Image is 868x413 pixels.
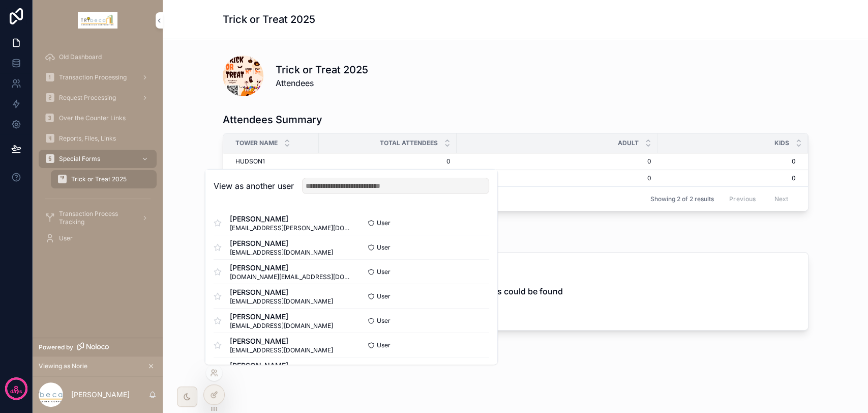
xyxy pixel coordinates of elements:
p: days [10,388,22,396]
span: User [377,267,391,276]
span: Powered by [39,343,73,351]
span: Kids [774,139,789,147]
span: Showing 2 of 2 results [650,195,714,203]
span: Transaction Process Tracking [59,210,133,226]
span: Adult [618,139,639,147]
span: Over the Counter Links [59,114,126,122]
span: Reports, Files, Links [59,134,116,143]
span: User [377,243,391,251]
span: [EMAIL_ADDRESS][DOMAIN_NAME] [230,248,333,256]
a: Transaction Processing [39,68,157,87]
a: Special Forms [39,150,157,168]
span: [DOMAIN_NAME][EMAIL_ADDRESS][DOMAIN_NAME] [230,272,351,281]
span: Request Processing [59,94,116,102]
span: Viewing as Norie [39,362,87,370]
span: Total Attendees [380,139,438,147]
a: User [39,229,157,247]
span: User [377,292,391,300]
span: Tower Name [235,139,278,147]
a: Reports, Files, Links [39,129,157,148]
span: 0 [463,157,651,166]
span: User [377,316,391,324]
h1: Trick or Treat 2025 [276,63,368,77]
p: [PERSON_NAME] [71,390,130,400]
a: Request Processing [39,89,157,107]
a: Powered by [33,338,163,356]
span: Transaction Processing [59,73,127,81]
span: User [59,234,73,242]
span: [PERSON_NAME] [230,360,333,370]
span: [EMAIL_ADDRESS][DOMAIN_NAME] [230,297,333,305]
h1: Attendees Summary [223,113,322,127]
div: scrollable content [33,41,163,261]
span: [PERSON_NAME] [230,287,333,297]
a: Old Dashboard [39,48,157,66]
span: [PERSON_NAME] [230,238,333,248]
a: Transaction Process Tracking [39,209,157,227]
span: Old Dashboard [59,53,102,61]
img: App logo [78,12,117,29]
span: [PERSON_NAME] [230,336,333,346]
span: [EMAIL_ADDRESS][PERSON_NAME][DOMAIN_NAME] [230,224,351,232]
span: [EMAIL_ADDRESS][DOMAIN_NAME] [230,346,333,354]
span: 0 [463,174,651,182]
p: 8 [14,383,18,394]
span: 0 [657,174,796,182]
a: Trick or Treat 2025 [51,170,157,188]
h2: View as another user [214,180,294,192]
span: [EMAIL_ADDRESS][DOMAIN_NAME] [230,321,333,329]
span: [PERSON_NAME] [230,311,333,321]
span: 0 [325,157,451,166]
span: User [377,218,391,227]
h1: Trick or Treat 2025 [223,12,315,26]
span: [PERSON_NAME] [230,262,351,272]
span: Trick or Treat 2025 [71,175,127,183]
span: [PERSON_NAME] [230,213,351,224]
span: 0 [657,157,796,166]
span: Special Forms [59,155,100,163]
h2: No items could be found [468,285,563,297]
a: Over the Counter Links [39,109,157,127]
span: User [377,341,391,349]
span: HUDSON1 [235,157,265,166]
span: Attendees [276,77,368,89]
